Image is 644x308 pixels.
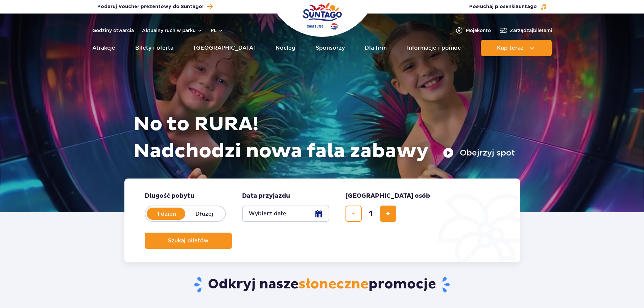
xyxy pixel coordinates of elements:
[142,28,202,33] button: Aktualny ruch w parku
[499,26,552,34] a: Zarządzajbiletami
[211,27,223,34] button: pl
[194,40,256,56] a: [GEOGRAPHIC_DATA]
[134,111,515,165] h1: No to RURA! Nadchodzi nowa fala zabawy
[276,40,295,56] a: Nocleg
[97,3,204,10] span: Podaruj Voucher prezentowy do Suntago!
[345,206,362,222] button: usuń bilet
[145,192,194,200] span: Długość pobytu
[469,3,537,10] span: Posłuchaj piosenki
[92,40,115,56] a: Atrakcje
[242,192,290,200] span: Data przyjazdu
[185,207,224,221] label: Dłużej
[469,3,547,10] button: Posłuchaj piosenkiSuntago
[466,27,491,34] span: Moje konto
[299,276,368,293] span: słoneczne
[97,2,213,11] a: Podaruj Voucher prezentowy do Suntago!
[365,40,387,56] a: Dla firm
[481,40,552,56] button: Kup teraz
[516,4,537,9] span: Suntago
[92,27,134,34] a: Godziny otwarcia
[124,179,520,262] form: Planowanie wizyty w Park of Poland
[510,27,552,34] span: Zarządzaj biletami
[145,233,232,249] button: Szukaj biletów
[135,40,173,56] a: Bilety i oferta
[316,40,345,56] a: Sponsorzy
[345,192,430,200] span: [GEOGRAPHIC_DATA] osób
[455,26,491,34] a: Mojekonto
[407,40,461,56] a: Informacje i pomoc
[497,45,524,51] span: Kup teraz
[363,206,379,222] input: liczba biletów
[124,276,520,293] h2: Odkryj nasze promocje
[147,207,186,221] label: 1 dzień
[242,206,329,222] button: Wybierz datę
[168,238,209,244] span: Szukaj biletów
[380,206,396,222] button: dodaj bilet
[443,147,515,158] button: Obejrzyj spot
